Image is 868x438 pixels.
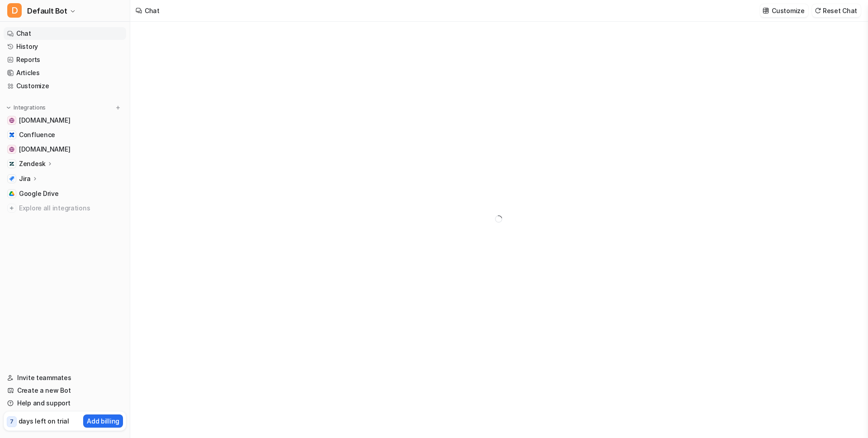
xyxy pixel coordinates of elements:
[4,384,126,397] a: Create a new Bot
[4,80,126,92] a: Customize
[10,418,14,426] p: 7
[4,27,126,40] a: Chat
[14,104,46,111] p: Integrations
[9,147,14,152] img: id.atlassian.com
[9,118,14,123] img: home.atlassian.com
[760,4,808,17] button: Customize
[4,202,126,214] a: Explore all integrations
[4,187,126,200] a: Google DriveGoogle Drive
[145,6,160,15] div: Chat
[763,7,769,14] img: customize
[19,116,70,125] span: [DOMAIN_NAME]
[19,201,123,215] span: Explore all integrations
[7,3,22,18] span: D
[83,414,123,428] button: Add billing
[4,53,126,66] a: Reports
[19,189,59,198] span: Google Drive
[7,204,16,213] img: explore all integrations
[4,40,126,53] a: History
[4,67,126,79] a: Articles
[19,174,31,183] p: Jira
[87,416,119,426] p: Add billing
[9,176,14,181] img: Jira
[4,103,48,112] button: Integrations
[9,132,14,138] img: Confluence
[815,7,821,14] img: reset
[4,371,126,384] a: Invite teammates
[4,143,126,156] a: id.atlassian.com[DOMAIN_NAME]
[115,105,121,111] img: menu_add.svg
[4,114,126,127] a: home.atlassian.com[DOMAIN_NAME]
[9,161,14,167] img: Zendesk
[4,397,126,409] a: Help and support
[5,105,12,111] img: expand menu
[4,129,126,141] a: ConfluenceConfluence
[19,416,69,426] p: days left on trial
[9,191,14,196] img: Google Drive
[19,130,55,139] span: Confluence
[812,4,861,17] button: Reset Chat
[19,159,46,168] p: Zendesk
[27,5,67,17] span: Default Bot
[772,6,804,15] p: Customize
[19,145,70,154] span: [DOMAIN_NAME]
